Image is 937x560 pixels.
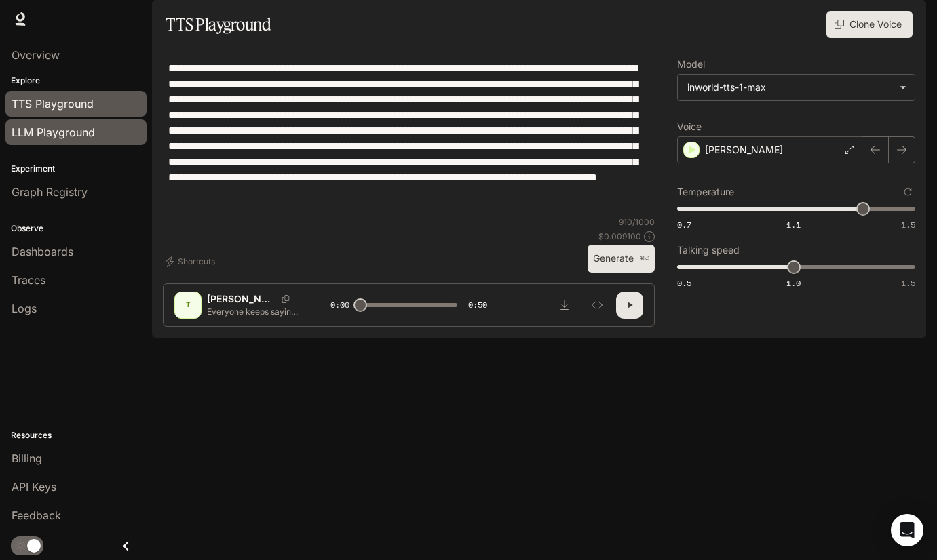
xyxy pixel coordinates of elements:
span: 0.7 [677,219,691,231]
span: 1.5 [901,219,915,231]
span: 1.1 [786,219,801,231]
div: Open Intercom Messenger [891,514,923,546]
span: 1.0 [786,277,801,289]
button: Reset to default [900,184,915,199]
span: 0.5 [677,277,691,289]
span: 0:50 [468,298,487,312]
p: Voice [677,122,702,132]
div: inworld-tts-1-max [687,81,893,94]
span: 1.5 [901,277,915,289]
p: Temperature [677,187,734,197]
p: [PERSON_NAME] [705,143,783,157]
button: Shortcuts [163,251,221,273]
div: T [177,294,199,316]
span: 0:00 [330,298,349,312]
button: Generate⌘⏎ [588,245,655,273]
p: Everyone keeps saying the same thing: eat chicken breast, buckwheat, cottage cheese. But who want... [207,306,298,317]
button: Download audio [551,292,578,319]
p: ⌘⏎ [639,255,649,263]
p: Model [677,60,705,69]
h1: TTS Playground [166,11,271,38]
button: Copy Voice ID [276,295,295,303]
button: Inspect [584,292,611,319]
div: inworld-tts-1-max [678,75,915,100]
button: Clone Voice [826,11,913,38]
p: [PERSON_NAME] [207,292,276,306]
p: Talking speed [677,245,740,255]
